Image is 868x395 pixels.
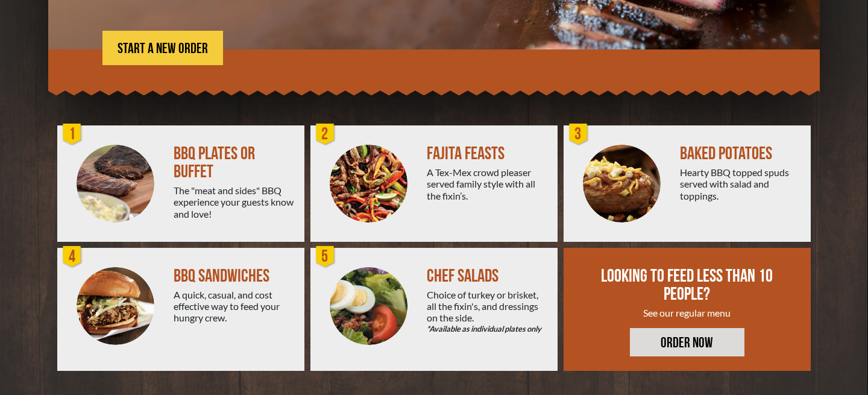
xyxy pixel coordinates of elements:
[118,42,208,56] span: START A NEW ORDER
[583,145,661,223] img: PEJ-Baked-Potato.png
[427,289,548,335] div: Choice of turkey or brisket, all the fixin's, and dressings on the side.
[330,267,407,345] img: Salad-Circle.png
[77,267,154,345] img: PEJ-BBQ-Sandwich.png
[330,145,407,223] img: PEJ-Fajitas.png
[174,267,295,285] div: BBQ SANDWICHES
[313,122,338,147] div: 2
[427,166,548,201] div: A Tex-Mex crowd pleaser served family style with all the fixin’s.
[174,185,295,220] div: The "meat and sides" BBQ experience your guests know and love!
[60,245,84,269] div: 4
[567,122,591,147] div: 3
[680,166,801,201] div: Hearty BBQ topped spuds served with salad and toppings.
[174,289,295,324] div: A quick, casual, and cost effective way to feed your hungry crew.
[427,323,548,335] em: *Available as individual plates only
[427,145,548,163] div: FAJITA FEASTS
[427,267,548,285] div: CHEF SALADS
[599,267,775,303] div: LOOKING TO FEED LESS THAN 10 PEOPLE?
[60,122,84,147] div: 1
[102,31,223,65] a: START A NEW ORDER
[599,307,775,318] div: See our regular menu
[680,145,801,163] div: BAKED POTATOES
[630,328,744,356] a: ORDER NOW
[313,245,338,269] div: 5
[174,145,295,181] div: BBQ PLATES OR BUFFET
[77,145,154,223] img: PEJ-BBQ-Buffet.png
